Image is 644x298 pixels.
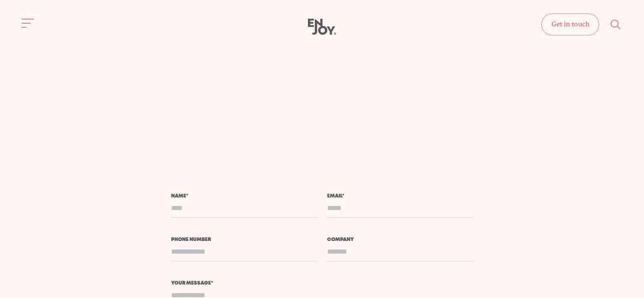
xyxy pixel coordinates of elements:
label: Phone number [171,237,317,242]
a: Get in touch [541,13,599,35]
label: Company [327,237,473,242]
label: Email [327,194,473,199]
label: Name [171,194,317,199]
label: Your message [171,281,473,286]
button: Site search [607,16,624,33]
button: Site navigation [20,15,37,32]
